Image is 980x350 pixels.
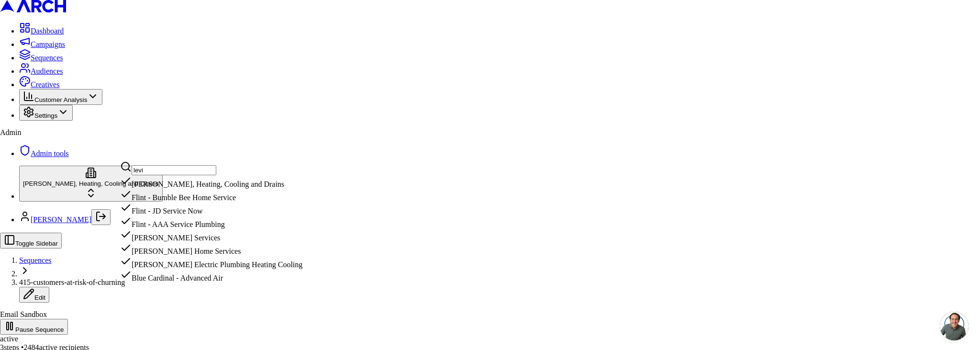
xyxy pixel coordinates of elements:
[34,112,57,119] span: Settings
[34,294,45,301] span: Edit
[940,312,969,340] a: Open chat
[91,209,111,225] button: Log out
[120,175,302,189] div: [PERSON_NAME], Heating, Cooling and Drains
[31,54,63,62] span: Sequences
[120,175,302,282] div: Suggestions
[19,256,52,264] span: Sequences
[23,180,159,187] span: [PERSON_NAME], Heating, Cooling and Drains
[15,240,58,247] span: Toggle Sidebar
[120,189,302,202] div: Flint - Bumble Bee Home Service
[120,256,302,269] div: [PERSON_NAME] Electric Plumbing Heating Cooling
[31,40,65,48] span: Campaigns
[120,229,302,242] div: [PERSON_NAME] Services
[19,278,125,286] span: 415-customers-at-risk-of-churning
[34,96,87,103] span: Customer Analysis
[31,149,69,158] span: Admin tools
[120,215,302,229] div: Flint - AAA Service Plumbing
[31,215,91,224] a: [PERSON_NAME]
[132,165,216,175] input: Search company...
[31,67,63,75] span: Audiences
[120,269,302,282] div: Blue Cardinal - Advanced Air
[31,27,64,35] span: Dashboard
[120,202,302,215] div: Flint - JD Service Now
[31,80,59,89] span: Creatives
[120,242,302,256] div: [PERSON_NAME] Home Services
